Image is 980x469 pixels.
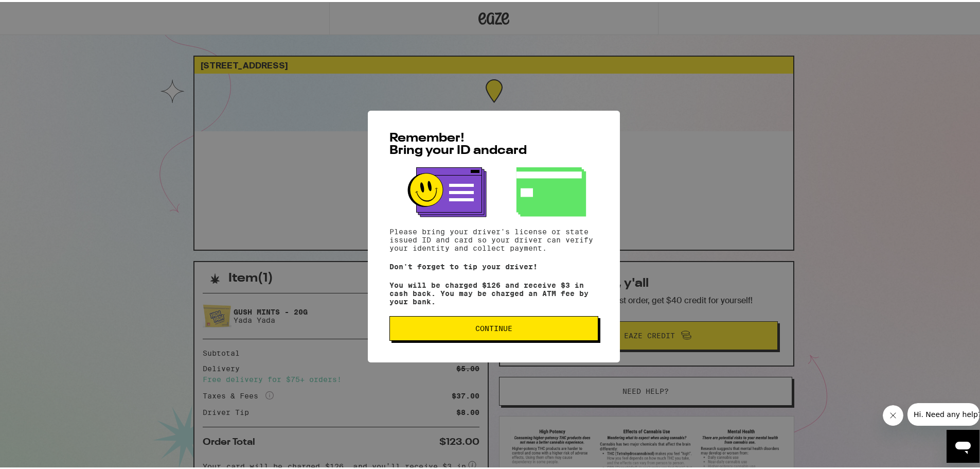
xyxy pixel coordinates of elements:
span: Remember! Bring your ID and card [389,130,527,155]
span: Continue [475,323,512,330]
p: You will be charged $126 and receive $3 in cash back. You may be charged an ATM fee by your bank. [389,279,598,304]
button: Continue [389,314,598,339]
iframe: Button to launch messaging window [947,428,979,461]
iframe: Message from company [907,401,979,424]
p: Please bring your driver's license or state issued ID and card so your driver can verify your ide... [389,225,598,250]
iframe: Close message [883,403,903,424]
span: Hi. Need any help? [6,7,74,15]
p: Don't forget to tip your driver! [389,260,598,269]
